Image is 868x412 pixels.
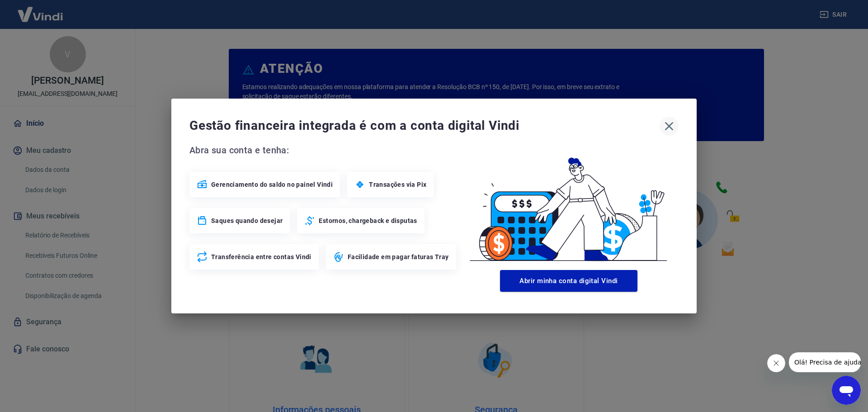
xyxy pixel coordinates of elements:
[5,6,76,14] span: Olá! Precisa de ajuda?
[211,180,333,189] span: Gerenciamento do saldo no painel Vindi
[369,180,426,189] span: Transações via Pix
[459,143,679,266] img: Good Billing
[348,252,449,261] span: Facilidade em pagar faturas Tray
[789,352,861,372] iframe: Mensagem da empresa
[211,252,311,261] span: Transferência entre contas Vindi
[767,354,785,372] iframe: Fechar mensagem
[189,143,459,157] span: Abra sua conta e tenha:
[319,216,417,225] span: Estornos, chargeback e disputas
[500,270,637,292] button: Abrir minha conta digital Vindi
[832,376,861,405] iframe: Botão para abrir a janela de mensagens
[211,216,283,225] span: Saques quando desejar
[189,117,660,135] span: Gestão financeira integrada é com a conta digital Vindi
